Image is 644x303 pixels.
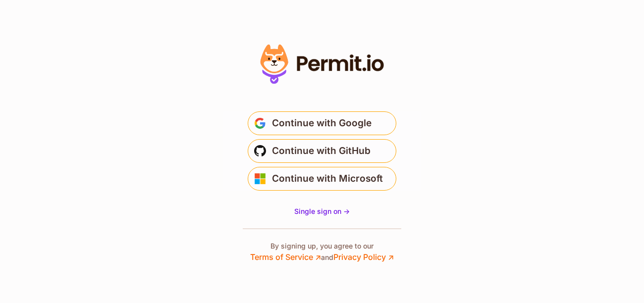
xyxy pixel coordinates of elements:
span: Continue with Microsoft [272,171,383,187]
span: Continue with Google [272,115,372,131]
span: Continue with GitHub [272,143,371,159]
a: Terms of Service ↗ [250,252,321,262]
button: Continue with GitHub [248,139,396,163]
button: Continue with Google [248,111,396,135]
a: Single sign on -> [294,206,350,216]
span: Single sign on -> [294,207,350,215]
p: By signing up, you agree to our and [250,241,394,263]
a: Privacy Policy ↗ [333,252,394,262]
button: Continue with Microsoft [248,167,396,191]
